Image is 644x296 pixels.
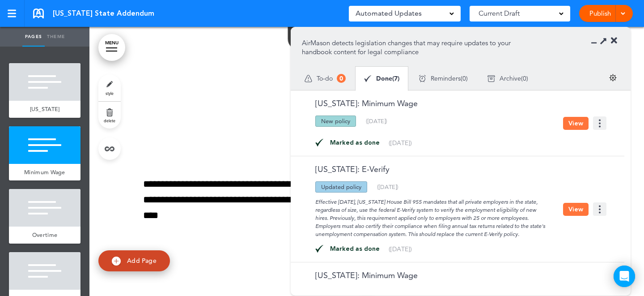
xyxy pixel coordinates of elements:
[366,118,387,124] div: ([DATE])
[586,5,614,22] a: Publish
[478,67,538,90] div: ( )
[24,168,65,176] span: Minimum Wage
[609,74,617,82] img: settings.svg
[53,9,154,18] span: [US_STATE] State Addendum
[593,116,606,130] img: policy-dropdown-icon.svg
[323,246,389,252] div: Marked as done
[302,39,524,56] p: AirMason detects legislation changes that may require updates to your handbook content for legal ...
[323,140,389,146] div: Marked as done
[389,246,412,252] div: ([DATE])
[45,27,67,47] a: Theme
[305,75,312,82] img: apu_icons_todo.svg
[315,181,367,193] div: Updated policy
[409,67,478,90] div: ( )
[104,118,115,123] span: delete
[30,105,60,113] span: [US_STATE]
[9,164,80,181] a: Minimum Wage
[563,117,589,130] button: View
[315,116,356,127] div: New policy
[462,75,466,82] span: 0
[337,74,346,83] span: 0
[479,7,520,20] span: Current Draft
[32,231,57,239] span: Overtime
[523,75,526,82] span: 0
[593,202,606,216] img: policy-dropdown-icon.svg
[9,101,80,118] a: [US_STATE]
[419,75,426,82] img: apu_icons_remind.svg
[364,75,399,82] div: ( )
[500,75,521,82] span: Archive
[9,227,80,244] a: Overtime
[22,27,45,47] a: Pages
[487,75,495,82] img: apu_icons_archive.svg
[376,75,392,82] span: Done
[563,203,589,216] button: View
[364,75,372,82] img: apu_icons_done.svg
[98,250,170,271] a: Add Page
[106,90,114,96] span: style
[377,184,398,190] div: ([DATE])
[315,139,323,147] img: approve.svg
[315,245,323,253] img: approve.svg
[98,34,125,61] a: MENU
[127,257,157,265] span: Add Page
[389,140,412,146] div: ([DATE])
[614,266,635,287] div: Open Intercom Messenger
[98,102,121,129] a: delete
[317,75,333,82] span: To-do
[98,74,121,101] a: style
[302,165,390,173] a: [US_STATE]: E-Verify
[431,75,461,82] span: Reminders
[394,75,398,82] span: 7
[302,193,563,238] div: Effective [DATE], [US_STATE] House Bill 955 mandates that all private employers in the state, reg...
[302,99,418,107] a: [US_STATE]: Minimum Wage
[112,257,121,266] img: add.svg
[302,271,418,279] a: [US_STATE]: Minimum Wage
[356,7,422,20] span: Automated Updates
